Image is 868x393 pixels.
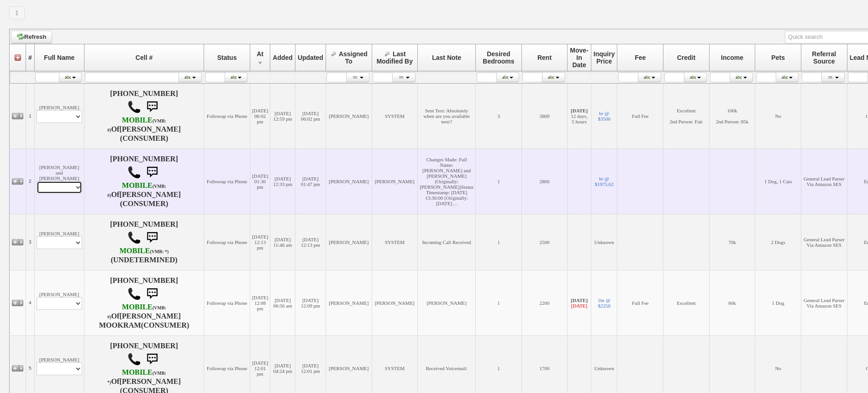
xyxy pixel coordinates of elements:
span: Referral Source [812,50,836,65]
span: Rent [537,54,552,61]
td: [DATE] 12:13 pm [250,214,270,270]
font: (VMB: #) [107,118,166,133]
td: 2500 [521,214,568,270]
font: MOBILE [122,181,153,190]
img: sms.png [143,98,161,116]
td: 2 [26,149,35,214]
img: sms.png [143,285,161,303]
img: call.png [127,165,141,179]
td: [DATE] 12:09 pm [295,270,326,335]
td: [PERSON_NAME] [34,214,84,270]
h4: [PHONE_NUMBER] (UNDETERMINED) [86,220,202,264]
td: 3 [476,83,522,149]
td: Changes Made: Full Name: [PERSON_NAME] and [PERSON_NAME] (Originally: [PERSON_NAME])Status Timest... [418,149,476,214]
td: [PERSON_NAME] [372,149,418,214]
td: [DATE] 12:13 pm [295,214,326,270]
td: Full Fee [617,83,663,149]
td: 12 days, 5 hours [568,83,591,149]
span: Last Note [432,54,461,61]
img: sms.png [143,163,161,181]
td: [PERSON_NAME] [326,270,372,335]
td: [PERSON_NAME] [418,270,476,335]
td: [DATE] 12:33 pm [270,149,295,214]
td: [DATE] 12:08 pm [250,270,270,335]
td: 4 [26,270,35,335]
td: SYSTEM [372,83,418,149]
span: Pets [771,54,785,61]
td: 3 [26,214,35,270]
td: General Lead Parser Via Amazon SES [801,270,847,335]
span: Income [721,54,743,61]
img: call.png [127,231,141,244]
b: [DATE] [571,108,588,113]
font: (VMB: *) [107,371,166,385]
td: Excellent [663,270,710,335]
td: 1 Dog, 1 Cats [755,149,801,214]
td: [DATE] 01:30 pm [250,149,270,214]
td: [PERSON_NAME] [34,270,84,335]
img: call.png [127,100,141,114]
img: call.png [127,352,141,366]
td: [PERSON_NAME] [326,214,372,270]
td: General Lead Parser Via Amazon SES [801,149,847,214]
img: sms.png [143,350,161,368]
td: 1 [26,83,35,149]
font: MOBILE [122,116,153,124]
span: Updated [298,54,323,61]
td: 2 Dogs [755,214,801,270]
a: 1br @ $2250 [598,297,610,308]
td: Followup via Phone [204,149,250,214]
h4: [PHONE_NUMBER] Of (CONSUMER) [86,155,202,208]
td: [PERSON_NAME] [326,83,372,149]
span: Inquiry Price [594,50,615,65]
td: 60k [709,270,755,335]
td: Incoming Call Received [418,214,476,270]
h4: [PHONE_NUMBER] Of (CONSUMER) [86,90,202,143]
td: 100k 2nd Person: 85k [709,83,755,149]
font: [DATE] [571,303,587,308]
td: Excellent 2nd Person: Fair [663,83,710,149]
a: br @ $1975.62 [595,176,614,187]
span: Fee [635,54,646,61]
b: T-Mobile USA, Inc. [107,181,166,199]
td: [PERSON_NAME] [372,270,418,335]
b: [PERSON_NAME] MOOKRAM [99,312,181,329]
b: T-Mobile USA, Inc. [107,303,166,320]
td: 3800 [521,83,568,149]
td: [PERSON_NAME] and [PERSON_NAME] [34,149,84,214]
span: At [257,50,263,58]
td: [DATE] 06:02 pm [250,83,270,149]
b: [DATE] [571,297,588,303]
font: MOBILE [122,303,153,311]
b: [PERSON_NAME] [119,191,181,199]
td: 2800 [521,149,568,214]
font: MOBILE [122,368,153,377]
font: (VMB: #) [107,305,166,319]
span: Desired Bedrooms [483,50,514,65]
b: [PERSON_NAME] [119,377,181,386]
a: 1 [9,6,25,19]
td: 70k [709,214,755,270]
b: AT&T Wireless [107,116,166,133]
b: Verizon Wireless [107,368,166,386]
font: (VMB: *) [150,249,169,254]
span: Added [273,54,293,61]
td: Followup via Phone [204,83,250,149]
a: br @ $3500 [598,111,610,122]
td: 1 [476,149,522,214]
td: 1 [476,270,522,335]
th: # [26,44,35,71]
td: [PERSON_NAME] [326,149,372,214]
td: Full Fee [617,270,663,335]
td: No [755,83,801,149]
font: MOBILE [120,247,150,255]
td: 2200 [521,270,568,335]
span: Assigned To [339,50,368,65]
td: [PERSON_NAME] [34,83,84,149]
td: Unknown [591,214,617,270]
td: [DATE] 06:56 am [270,270,295,335]
td: Followup via Phone [204,214,250,270]
h4: [PHONE_NUMBER] Of (CONSUMER) [86,276,202,329]
b: Verizon Wireless [120,247,169,255]
td: [DATE] 01:47 pm [295,149,326,214]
